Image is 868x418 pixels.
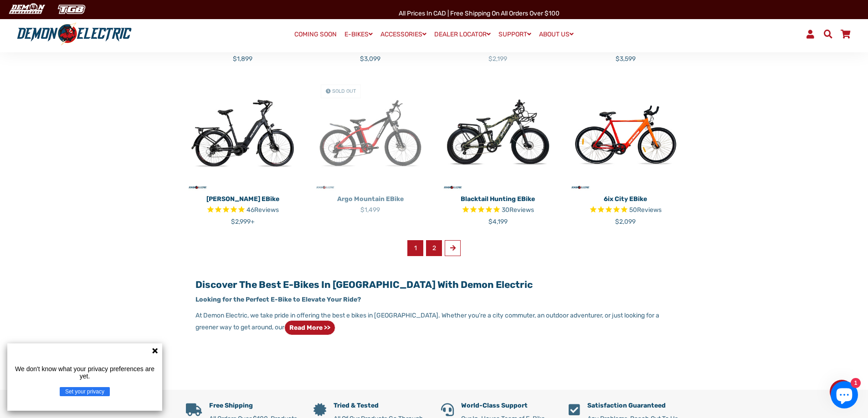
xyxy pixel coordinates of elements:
[441,205,555,216] span: Rated 4.7 out of 5 stars 30 reviews
[334,402,427,410] h5: Tried & Tested
[495,28,534,41] a: SUPPORT
[195,296,361,303] strong: Looking for the Perfect E-Bike to Elevate Your Ride?
[509,206,534,214] span: Reviews
[488,218,508,226] span: $4,199
[186,77,300,191] img: Tronio Commuter eBike - Demon Electric
[828,381,861,411] inbox-online-store-chat: Shopify online store chat
[569,205,683,216] span: Rated 4.8 out of 5 stars 50 reviews
[441,191,555,227] a: Blacktail Hunting eBike Rated 4.7 out of 5 stars 30 reviews $4,199
[291,28,340,41] a: COMING SOON
[360,55,380,63] span: $3,099
[360,206,380,214] span: $1,499
[14,22,135,46] img: Demon Electric logo
[233,55,252,63] span: $1,899
[195,311,672,335] p: At Demon Electric, we take pride in offering the best e bikes in [GEOGRAPHIC_DATA]. Whether you’r...
[5,2,48,17] img: Demon Electric
[195,279,672,290] h2: Discover the Best E-Bikes in [GEOGRAPHIC_DATA] with Demon Electric
[431,28,494,41] a: DEALER LOCATOR
[441,77,555,191] img: Blacktail Hunting eBike - Demon Electric
[615,218,636,226] span: $2,099
[209,402,300,410] h5: Free Shipping
[637,206,662,214] span: Reviews
[616,55,636,63] span: $3,599
[569,77,683,191] img: 6ix City eBike - Demon Electric
[569,191,683,227] a: 6ix City eBike Rated 4.8 out of 5 stars 50 reviews $2,099
[60,387,110,396] button: Set your privacy
[186,191,300,227] a: [PERSON_NAME] eBike Rated 4.6 out of 5 stars 46 reviews $2,999+
[341,28,376,41] a: E-BIKES
[569,194,683,204] p: 6ix City eBike
[629,206,662,214] span: 50 reviews
[441,194,555,204] p: Blacktail Hunting eBike
[377,28,430,41] a: ACCESSORIES
[186,194,300,204] p: [PERSON_NAME] eBike
[399,10,560,17] span: All Prices in CAD | Free shipping on all orders over $100
[313,77,427,191] a: Argo Mountain eBike - Demon Electric Sold Out
[502,206,534,214] span: 30 reviews
[332,88,356,94] span: Sold Out
[488,55,507,63] span: $2,199
[313,194,427,204] p: Argo Mountain eBike
[313,77,427,191] img: Argo Mountain eBike - Demon Electric
[536,28,577,41] a: ABOUT US
[186,205,300,216] span: Rated 4.6 out of 5 stars 46 reviews
[231,218,255,226] span: $2,999+
[461,402,555,410] h5: World-Class Support
[289,324,330,332] strong: Read more >>
[11,365,159,380] p: We don't know what your privacy preferences are yet.
[53,2,90,17] img: TGB Canada
[313,191,427,215] a: Argo Mountain eBike $1,499
[247,206,279,214] span: 46 reviews
[587,402,683,410] h5: Satisfaction Guaranteed
[426,240,442,256] a: 2
[407,240,423,256] span: 1
[254,206,279,214] span: Reviews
